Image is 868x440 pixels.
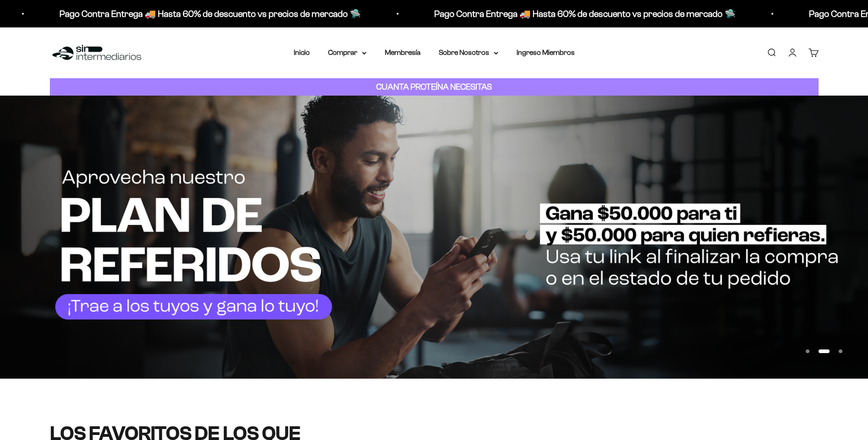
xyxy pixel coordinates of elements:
a: Inicio [294,48,310,56]
p: Pago Contra Entrega 🚚 Hasta 60% de descuento vs precios de mercado 🛸 [58,6,359,21]
strong: CUANTA PROTEÍNA NECESITAS [376,82,492,91]
summary: Sobre Nosotros [439,47,498,59]
a: Ingreso Miembros [517,48,575,56]
p: Pago Contra Entrega 🚚 Hasta 60% de descuento vs precios de mercado 🛸 [432,6,734,21]
summary: Comprar [328,47,367,59]
a: Membresía [385,48,421,56]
